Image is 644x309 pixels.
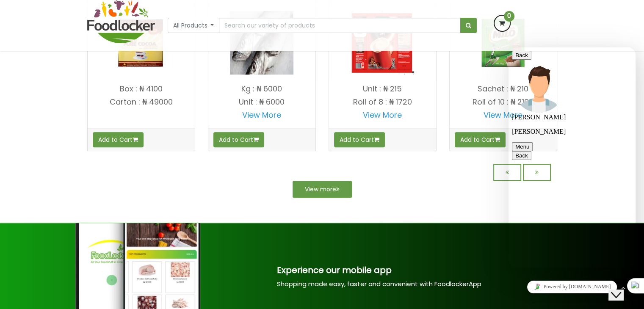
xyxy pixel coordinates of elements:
[504,11,514,22] span: 0
[208,85,315,93] p: Kg : ₦ 6000
[608,275,636,301] iframe: chat widget
[509,277,636,296] iframe: chat widget
[88,85,195,93] p: Box : ₦ 4100
[363,110,402,120] a: View More
[219,18,460,33] input: Search our variety of products
[277,279,625,288] p: Shopping made easy, faster and convenient with FoodlockerApp
[509,47,636,268] iframe: To enrich screen reader interactions, please activate Accessibility in Grammarly extension settings
[277,265,625,275] h3: Experience our mobile app
[329,98,436,106] p: Roll of 8 : ₦ 1720
[88,98,195,106] p: Carton : ₦ 49000
[293,181,352,198] a: View more
[168,18,220,33] button: All Products
[242,110,281,120] a: View More
[329,85,436,93] p: Unit : ₦ 215
[253,137,259,143] i: Add to cart
[450,98,557,106] p: Roll of 10 : ₦ 2100
[450,85,557,93] p: Sachet : ₦ 210
[455,132,506,147] button: Add to Cart
[93,132,144,147] button: Add to Cart
[213,132,264,147] button: Add to Cart
[495,137,500,143] i: Add to cart
[334,132,385,147] button: Add to Cart
[208,98,315,106] p: Unit : ₦ 6000
[133,137,138,143] i: Add to cart
[374,137,379,143] i: Add to cart
[484,110,522,120] a: View More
